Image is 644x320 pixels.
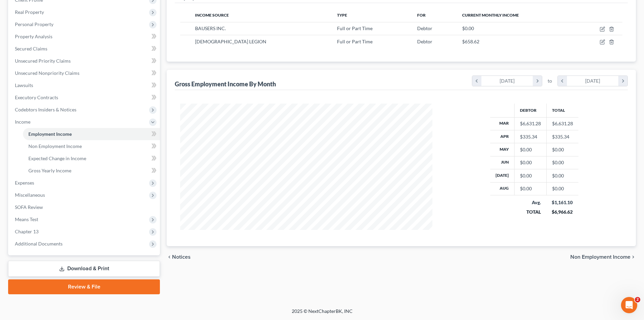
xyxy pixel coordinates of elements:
a: Download & Print [8,261,160,277]
th: May [490,143,515,156]
td: $0.00 [546,169,578,182]
span: [DEMOGRAPHIC_DATA] LEGION [195,39,266,44]
span: Codebtors Insiders & Notices [15,107,76,112]
a: Employment Income [23,128,160,140]
div: $0.00 [520,172,541,179]
span: Non Employment Income [570,254,630,260]
div: $335.34 [520,133,541,140]
th: Debtor [514,104,546,117]
i: chevron_right [618,76,627,86]
div: TOTAL [520,209,541,215]
i: chevron_right [630,254,636,260]
a: Secured Claims [9,43,160,55]
button: chevron_left Notices [167,254,191,260]
div: $6,966.62 [552,209,573,215]
a: SOFA Review [9,201,160,213]
i: chevron_right [533,76,542,86]
div: [DATE] [567,76,619,86]
span: SOFA Review [15,204,43,210]
th: Apr [490,130,515,143]
span: Personal Property [15,21,53,27]
div: $6,631.28 [520,120,541,127]
th: Jun [490,156,515,169]
span: For [417,13,426,18]
td: $0.00 [546,182,578,195]
span: Property Analysis [15,34,52,39]
span: Secured Claims [15,46,47,51]
th: Total [546,104,578,117]
span: Means Test [15,216,38,222]
span: Miscellaneous [15,192,45,198]
i: chevron_left [167,254,172,260]
a: Unsecured Nonpriority Claims [9,67,160,79]
div: Avg. [520,199,541,206]
div: $1,161.10 [552,199,573,206]
th: [DATE] [490,169,515,182]
a: Non Employment Income [23,140,160,152]
span: Gross Yearly Income [28,168,71,173]
span: $658.62 [462,39,479,44]
span: to [548,78,552,84]
div: $0.00 [520,185,541,192]
span: Notices [172,254,191,260]
td: $0.00 [546,143,578,156]
span: Current Monthly Income [462,13,519,18]
span: Full or Part Time [337,39,373,44]
td: $6,631.28 [546,117,578,130]
span: Non Employment Income [28,143,82,149]
div: [DATE] [481,76,533,86]
iframe: Intercom live chat [621,297,637,313]
span: Chapter 13 [15,229,39,234]
span: Full or Part Time [337,25,373,31]
td: $0.00 [546,156,578,169]
button: Non Employment Income chevron_right [570,254,636,260]
span: Income Source [195,13,229,18]
span: Expenses [15,180,34,186]
span: Income [15,119,30,125]
td: $335.34 [546,130,578,143]
span: BAUSERS INC. [195,25,226,31]
span: Debtor [417,39,432,44]
a: Unsecured Priority Claims [9,55,160,67]
span: Unsecured Nonpriority Claims [15,70,79,76]
a: Lawsuits [9,79,160,91]
a: Gross Yearly Income [23,165,160,177]
span: Additional Documents [15,241,63,247]
i: chevron_left [472,76,481,86]
div: $0.00 [520,159,541,166]
a: Expected Change in Income [23,152,160,165]
span: Employment Income [28,131,72,137]
a: Property Analysis [9,30,160,43]
span: Unsecured Priority Claims [15,58,71,64]
span: $0.00 [462,25,474,31]
th: Aug [490,182,515,195]
span: Lawsuits [15,82,33,88]
span: Type [337,13,347,18]
a: Review & File [8,279,160,294]
div: 2025 © NextChapterBK, INC [129,308,515,320]
span: Expected Change in Income [28,155,86,161]
i: chevron_left [558,76,567,86]
th: Mar [490,117,515,130]
div: $0.00 [520,146,541,153]
a: Executory Contracts [9,91,160,104]
span: Executory Contracts [15,94,58,100]
span: Debtor [417,25,432,31]
div: Gross Employment Income By Month [175,80,276,88]
span: Real Property [15,9,44,15]
span: 2 [635,297,640,302]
